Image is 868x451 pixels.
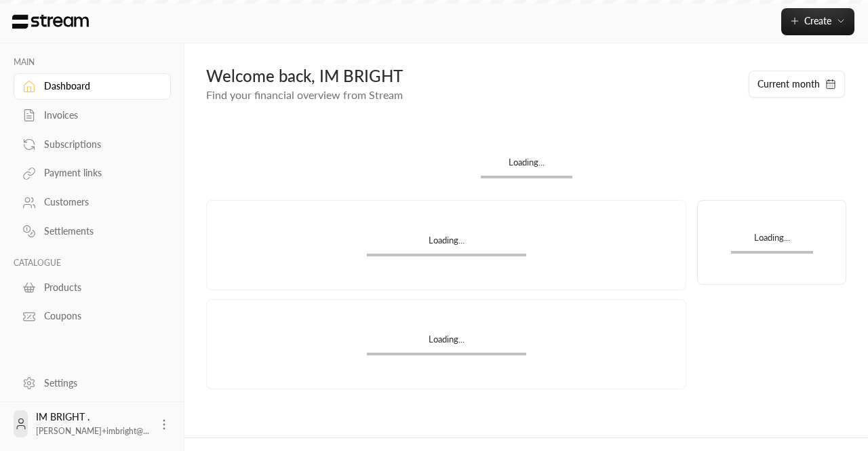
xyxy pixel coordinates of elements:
[731,231,813,251] div: Loading...
[36,426,149,436] span: [PERSON_NAME]+imbright@...
[481,156,572,176] div: Loading...
[44,79,154,93] div: Dashboard
[749,71,845,98] button: Current month
[804,15,831,26] span: Create
[44,224,154,238] div: Settlements
[44,138,154,151] div: Subscriptions
[14,102,171,129] a: Invoices
[14,160,171,187] a: Payment links
[14,274,171,300] a: Products
[44,376,154,390] div: Settings
[206,88,403,101] span: Find your financial overview from Stream
[14,73,171,100] a: Dashboard
[367,234,526,254] div: Loading...
[44,109,154,122] div: Invoices
[14,57,171,68] p: MAIN
[14,258,171,269] p: CATALOGUE
[14,131,171,157] a: Subscriptions
[44,281,154,294] div: Products
[14,303,171,330] a: Coupons
[44,166,154,180] div: Payment links
[14,370,171,396] a: Settings
[367,333,526,353] div: Loading...
[11,14,90,29] img: Logo
[14,189,171,216] a: Customers
[44,309,154,323] div: Coupons
[44,195,154,209] div: Customers
[36,410,149,437] div: IM BRIGHT .
[206,65,734,87] div: Welcome back, IM BRIGHT
[14,218,171,245] a: Settlements
[781,8,854,35] button: Create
